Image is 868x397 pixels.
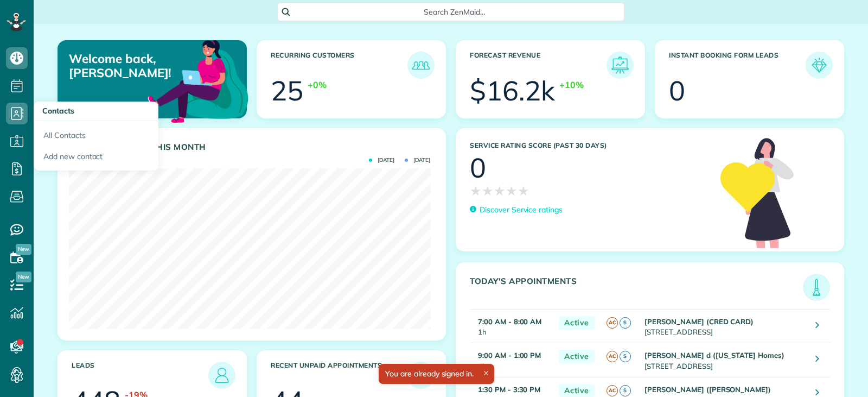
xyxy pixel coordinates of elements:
p: Discover Service ratings [480,204,563,216]
span: AC [607,351,618,362]
span: [DATE] [405,157,430,163]
span: [DATE] [369,157,394,163]
img: icon_todays_appointments-901f7ab196bb0bea1936b74009e4eb5ffbc2d2711fa7634e0d609ed5ef32b18b.png [806,276,827,298]
span: Contacts [42,106,74,116]
img: dashboard_welcome-42a62b7d889689a78055ac9021e634bf52bae3f8056760290aed330b23ab8690.png [145,28,251,133]
strong: 9:00 AM - 1:00 PM [478,351,541,360]
strong: 1:30 PM - 3:30 PM [478,385,540,394]
div: You are already signed in. [379,364,494,384]
div: 0 [470,154,486,181]
div: $16.2k [470,77,555,104]
h3: Forecast Revenue [470,52,607,79]
img: icon_recurring_customers-cf858462ba22bcd05b5a5880d41d6543d210077de5bb9ebc9590e49fd87d84ed.png [410,54,432,76]
strong: [PERSON_NAME] ([PERSON_NAME]) [644,385,771,394]
strong: 7:00 AM - 8:00 AM [478,317,541,326]
h3: Recent unpaid appointments [271,362,407,389]
h3: Leads [72,362,208,389]
strong: [PERSON_NAME] d ([US_STATE] Homes) [644,351,784,360]
div: +10% [559,79,584,91]
span: S [620,317,631,329]
td: [STREET_ADDRESS] [642,343,807,377]
span: AC [607,385,618,396]
span: ★ [518,181,529,200]
h3: Instant Booking Form Leads [669,52,806,79]
h3: Today's Appointments [470,276,803,301]
td: [STREET_ADDRESS] [642,310,807,343]
h3: Service Rating score (past 30 days) [470,142,710,149]
h3: Recurring Customers [271,52,407,79]
td: 4h [470,343,553,377]
span: New [16,272,31,282]
div: 25 [271,77,303,104]
span: New [16,244,31,255]
span: S [620,351,631,362]
div: 0 [669,77,685,104]
span: Active [559,316,595,330]
img: icon_form_leads-04211a6a04a5b2264e4ee56bc0799ec3eb69b7e499cbb523a139df1d13a81ae0.png [808,54,830,76]
strong: [PERSON_NAME] (CRED CARD) [644,317,754,326]
p: Welcome back, [PERSON_NAME]! [69,52,186,80]
div: +0% [308,79,327,91]
h3: Actual Revenue this month [72,142,435,152]
a: All Contacts [34,121,158,146]
td: 1h [470,310,553,343]
span: S [620,385,631,396]
img: icon_forecast_revenue-8c13a41c7ed35a8dcfafea3cbb826a0462acb37728057bba2d056411b612bbbe.png [609,54,631,76]
span: ★ [494,181,506,200]
span: AC [607,317,618,329]
a: Add new contact [34,146,158,171]
span: ★ [482,181,494,200]
span: Active [559,350,595,363]
span: ★ [506,181,518,200]
img: icon_leads-1bed01f49abd5b7fead27621c3d59655bb73ed531f8eeb49469d10e621d6b896.png [211,364,233,386]
span: ★ [470,181,482,200]
a: Discover Service ratings [470,204,563,216]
